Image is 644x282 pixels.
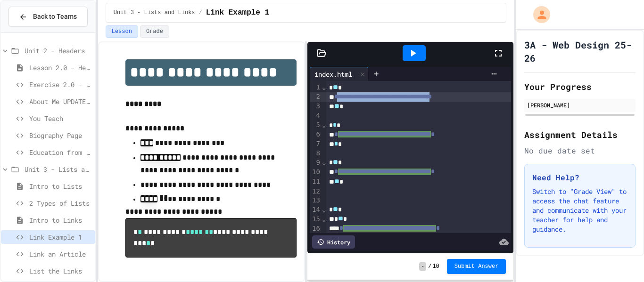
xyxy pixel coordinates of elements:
[29,181,91,191] span: Intro to Lists
[199,9,202,16] span: /
[310,158,322,168] div: 9
[29,249,91,259] span: Link an Article
[29,113,91,123] span: You Teach
[29,147,91,157] span: Education from Scratch
[532,187,627,234] p: Switch to "Grade View" to access the chat feature and communicate with your teacher for help and ...
[29,215,91,225] span: Intro to Links
[29,198,91,208] span: 2 Types of Lists
[310,215,322,224] div: 15
[33,12,77,22] span: Back to Teams
[312,235,355,249] div: History
[25,164,91,174] span: Unit 3 - Lists and Links
[106,25,138,38] button: Lesson
[310,139,322,149] div: 7
[432,263,439,270] span: 10
[322,206,326,213] span: Fold line
[524,145,636,156] div: No due date set
[447,259,506,274] button: Submit Answer
[454,263,499,270] span: Submit Answer
[310,102,322,111] div: 3
[310,111,322,121] div: 4
[310,67,369,81] div: index.html
[532,172,627,183] h3: Need Help?
[310,121,322,130] div: 5
[29,266,91,276] span: List the Links
[322,83,326,91] span: Fold line
[310,168,322,177] div: 10
[310,92,322,102] div: 2
[310,149,322,158] div: 8
[527,101,633,109] div: [PERSON_NAME]
[29,130,91,140] span: Biography Page
[310,130,322,139] div: 6
[8,7,88,27] button: Back to Teams
[29,232,91,242] span: Link Example 1
[29,97,91,106] span: About Me UPDATE with Headers
[419,262,426,271] span: -
[114,9,195,16] span: Unit 3 - Lists and Links
[524,128,636,141] h2: Assignment Details
[524,38,636,64] h1: 3A - Web Design 25-26
[206,7,269,18] span: Link Example 1
[140,25,169,38] button: Grade
[310,205,322,215] div: 14
[310,196,322,205] div: 13
[428,263,431,270] span: /
[524,80,636,93] h2: Your Progress
[310,69,357,79] div: index.html
[25,46,91,56] span: Unit 2 - Headers
[29,63,91,73] span: Lesson 2.0 - Headers
[322,159,326,166] span: Fold line
[310,187,322,196] div: 12
[322,121,326,129] span: Fold line
[322,215,326,223] span: Fold line
[310,224,322,234] div: 16
[310,83,322,92] div: 1
[310,177,322,186] div: 11
[29,80,91,89] span: Exercise 2.0 - Header Practice
[523,4,553,25] div: My Account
